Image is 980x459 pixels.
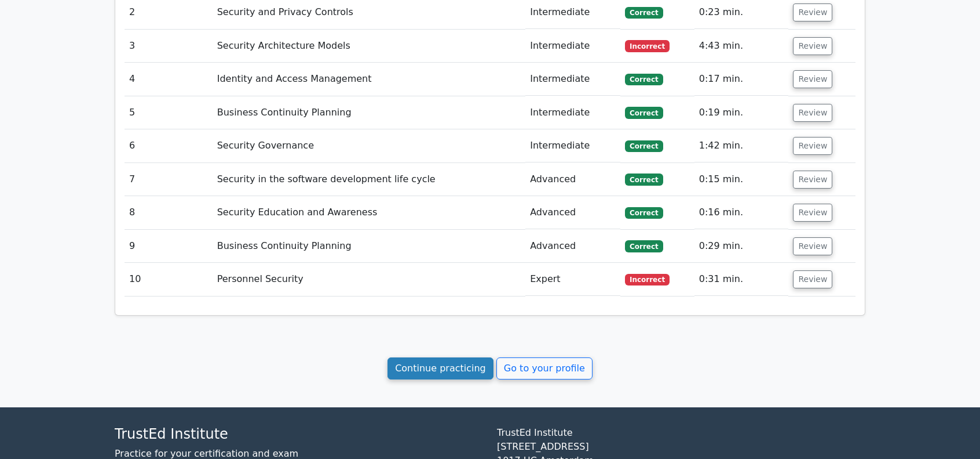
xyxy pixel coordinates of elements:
[793,37,832,55] button: Review
[125,96,213,129] td: 5
[625,107,663,118] span: Correct
[625,174,663,185] span: Correct
[125,63,213,96] td: 4
[793,270,832,288] button: Review
[213,129,526,162] td: Security Governance
[625,7,663,19] span: Correct
[793,70,832,88] button: Review
[525,196,620,229] td: Advanced
[496,357,593,380] a: Go to your profile
[125,263,213,296] td: 10
[694,30,789,63] td: 4:43 min.
[213,30,526,63] td: Security Architecture Models
[213,196,526,229] td: Security Education and Awareness
[625,240,663,252] span: Correct
[694,129,789,162] td: 1:42 min.
[525,230,620,263] td: Advanced
[525,163,620,196] td: Advanced
[125,230,213,263] td: 9
[694,196,789,229] td: 0:16 min.
[115,448,298,459] a: Practice for your certification and exam
[694,163,789,196] td: 0:15 min.
[125,163,213,196] td: 7
[694,263,789,296] td: 0:31 min.
[125,129,213,162] td: 6
[793,204,832,222] button: Review
[625,140,663,152] span: Correct
[793,171,832,189] button: Review
[694,230,789,263] td: 0:29 min.
[793,104,832,122] button: Review
[525,263,620,296] td: Expert
[525,96,620,129] td: Intermediate
[625,74,663,85] span: Correct
[625,40,670,52] span: Incorrect
[115,426,483,443] h4: TrustEd Institute
[525,129,620,162] td: Intermediate
[213,263,526,296] td: Personnel Security
[387,357,493,380] a: Continue practicing
[213,96,526,129] td: Business Continuity Planning
[694,96,789,129] td: 0:19 min.
[525,30,620,63] td: Intermediate
[793,137,832,155] button: Review
[793,3,832,21] button: Review
[793,237,832,255] button: Review
[625,274,670,285] span: Incorrect
[213,63,526,96] td: Identity and Access Management
[125,30,213,63] td: 3
[213,163,526,196] td: Security in the software development life cycle
[125,196,213,229] td: 8
[213,230,526,263] td: Business Continuity Planning
[694,63,789,96] td: 0:17 min.
[525,63,620,96] td: Intermediate
[625,207,663,219] span: Correct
